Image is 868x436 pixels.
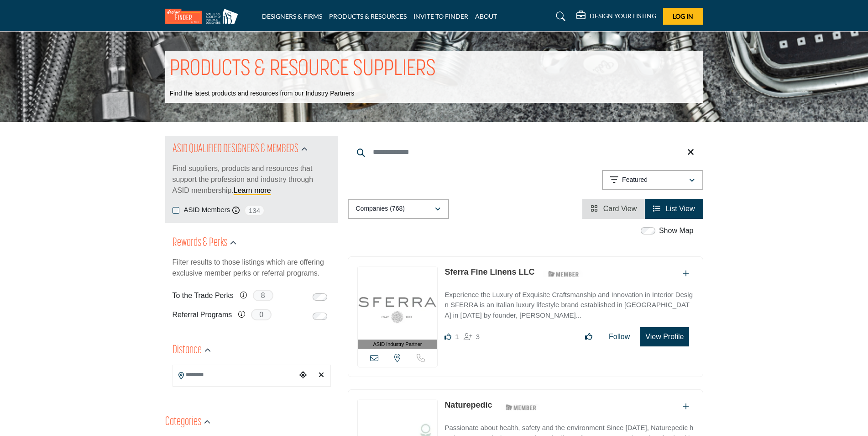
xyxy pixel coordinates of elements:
button: Like listing [579,328,598,346]
a: DESIGNERS & FIRMS [262,12,322,20]
p: Naturepedic [444,399,492,411]
img: Site Logo [165,9,243,24]
h2: Distance [173,342,202,359]
i: Like [444,333,451,340]
span: 0 [251,309,272,320]
button: Featured [602,170,703,190]
button: View Profile [640,327,689,346]
h2: Categories [165,414,201,431]
label: Show Map [659,225,694,236]
a: Search [547,9,571,24]
img: Sferra Fine Linens LLC [358,266,438,340]
li: Card View [582,199,645,219]
a: INVITE TO FINDER [413,12,468,20]
h1: PRODUCTS & RESOURCE SUPPLIERS [170,55,436,84]
span: 8 [253,290,273,301]
div: Followers [464,331,480,342]
label: Referral Programs [173,307,232,323]
span: Log In [673,12,693,20]
a: ASID Industry Partner [358,266,438,349]
p: Companies (768) [356,204,405,213]
img: ASID Members Badge Icon [543,268,584,280]
span: 1 [455,333,459,340]
p: Find suppliers, products and resources that support the profession and industry through ASID memb... [173,163,331,196]
p: Sferra Fine Linens LLC [444,266,534,278]
a: PRODUCTS & RESOURCES [329,12,407,20]
a: Sferra Fine Linens LLC [444,267,534,276]
span: 134 [244,205,265,216]
span: 3 [476,333,480,340]
a: Learn more [234,186,271,194]
a: Add To List [683,270,689,277]
a: Naturepedic [444,400,492,409]
input: Switch to To the Trade Perks [313,293,327,301]
p: Find the latest products and resources from our Industry Partners [170,89,355,98]
img: ASID Members Badge Icon [501,401,542,413]
a: ABOUT [475,12,497,20]
input: Search Keyword [348,141,703,163]
a: Add To List [683,403,689,410]
button: Follow [603,328,636,346]
h5: DESIGN YOUR LISTING [590,12,656,20]
div: Clear search location [314,366,328,385]
a: View List [653,205,695,213]
button: Log In [663,8,703,25]
input: ASID Members checkbox [173,207,179,214]
div: Choose your current location [296,366,310,385]
h2: Rewards & Perks [173,235,227,251]
li: List View [645,199,703,219]
div: DESIGN YOUR LISTING [576,11,656,22]
p: Filter results to those listings which are offering exclusive member perks or referral programs. [173,257,331,279]
span: ASID Industry Partner [373,340,422,348]
p: Featured [622,175,648,185]
p: Experience the Luxury of Exquisite Craftsmanship and Innovation in Interior Design SFERRA is an I... [444,290,693,321]
input: Search Location [173,366,296,383]
h2: ASID QUALIFIED DESIGNERS & MEMBERS [173,141,298,158]
span: Card View [603,205,637,213]
a: Experience the Luxury of Exquisite Craftsmanship and Innovation in Interior Design SFERRA is an I... [444,284,693,321]
button: Companies (768) [348,199,449,219]
span: List View [666,205,695,213]
input: Switch to Referral Programs [313,313,327,320]
label: ASID Members [184,205,230,215]
label: To the Trade Perks [173,287,234,303]
a: View Card [591,205,637,213]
